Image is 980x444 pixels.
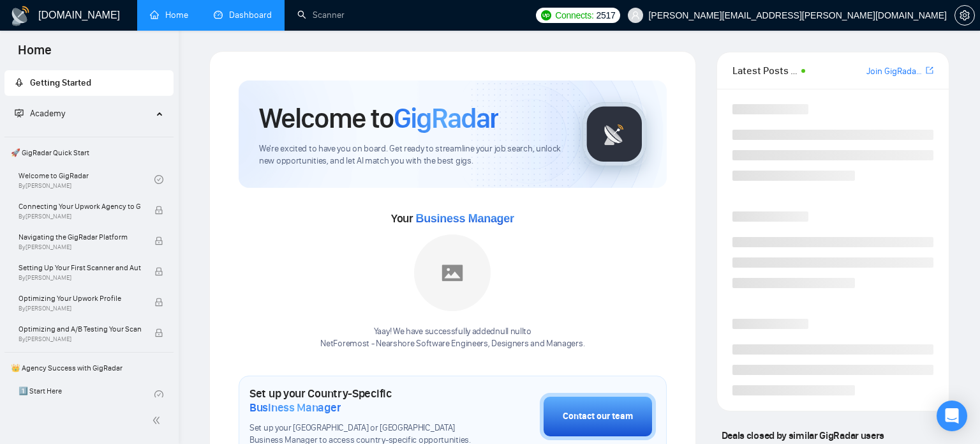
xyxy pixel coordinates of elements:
a: homeHome [150,10,188,20]
span: Connects: [555,8,593,22]
span: Your [391,211,514,226]
span: user [631,11,640,20]
span: double-left [152,414,165,427]
span: setting [955,10,974,20]
span: Connecting Your Upwork Agency to GigRadar [19,200,141,213]
span: 🚀 GigRadar Quick Start [6,140,172,165]
img: gigradar-logo.png [583,102,646,166]
span: export [926,65,933,75]
div: Yaay! We have successfully added null null to [320,326,584,350]
span: lock [154,328,163,337]
li: Getting Started [4,70,174,96]
span: lock [154,206,163,215]
span: lock [154,236,163,245]
span: By [PERSON_NAME] [19,243,141,251]
span: Academy [15,108,65,119]
div: Contact our team [563,410,633,424]
img: upwork-logo.png [541,10,551,20]
a: dashboardDashboard [214,10,272,20]
span: Home [8,41,62,68]
span: We're excited to have you on board. Get ready to streamline your job search, unlock new opportuni... [259,143,562,167]
div: Open Intercom Messenger [937,401,967,431]
span: GigRadar [394,101,498,135]
span: check-circle [154,390,163,399]
span: Getting Started [30,77,91,88]
img: placeholder.png [414,234,491,311]
span: Optimizing and A/B Testing Your Scanner for Better Results [19,323,141,335]
h1: Welcome to [259,101,498,135]
span: By [PERSON_NAME] [19,213,141,220]
span: Academy [30,108,65,119]
span: By [PERSON_NAME] [19,335,141,343]
span: Optimizing Your Upwork Profile [19,292,141,305]
a: 1️⃣ Start Here [19,381,154,409]
button: Contact our team [540,393,656,440]
h1: Set up your Country-Specific [249,387,476,415]
span: By [PERSON_NAME] [19,305,141,312]
a: searchScanner [297,10,345,20]
span: Navigating the GigRadar Platform [19,231,141,243]
span: By [PERSON_NAME] [19,274,141,282]
a: export [926,65,933,77]
button: setting [954,5,975,26]
span: 2517 [596,8,615,22]
span: Setting Up Your First Scanner and Auto-Bidder [19,261,141,274]
a: Join GigRadar Slack Community [866,65,923,79]
img: logo [10,6,31,26]
span: 👑 Agency Success with GigRadar [6,355,172,381]
a: setting [954,10,975,20]
span: check-circle [154,175,163,184]
span: rocket [15,78,24,87]
span: Business Manager [249,401,341,415]
a: Welcome to GigRadarBy[PERSON_NAME] [19,165,154,194]
span: lock [154,298,163,307]
p: NetForemost - Nearshore Software Engineers, Designers and Managers . [320,338,584,350]
span: Business Manager [415,212,514,225]
span: fund-projection-screen [15,109,24,118]
span: lock [154,267,163,276]
span: Latest Posts from the GigRadar Community [732,63,798,79]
